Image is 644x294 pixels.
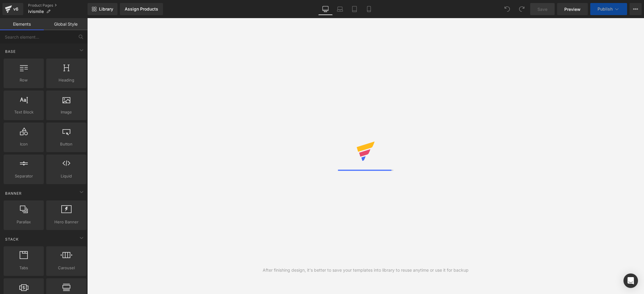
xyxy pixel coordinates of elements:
[263,267,469,273] div: After finishing design, it's better to save your templates into library to reuse anytime or use i...
[5,236,19,242] span: Stack
[362,3,376,15] a: Mobile
[5,77,42,83] span: Row
[28,3,88,8] a: Product Pages
[44,18,88,30] a: Global Style
[557,3,588,15] a: Preview
[99,6,113,12] span: Library
[516,3,528,15] button: Redo
[48,265,85,271] span: Carousel
[48,141,85,147] span: Button
[5,265,42,271] span: Tabs
[12,5,20,13] div: v6
[5,173,42,179] span: Separator
[88,3,117,15] a: New Library
[48,109,85,115] span: Image
[333,3,347,15] a: Laptop
[537,6,547,12] span: Save
[28,9,44,14] span: ivismile
[5,141,42,147] span: Icon
[564,6,581,12] span: Preview
[125,7,158,11] div: Assign Products
[347,3,362,15] a: Tablet
[623,273,638,288] div: Open Intercom Messenger
[501,3,513,15] button: Undo
[5,190,22,196] span: Banner
[2,3,23,15] a: v6
[630,3,642,15] button: More
[318,3,333,15] a: Desktop
[5,219,42,225] span: Parallax
[48,77,85,83] span: Heading
[590,3,627,15] button: Publish
[48,173,85,179] span: Liquid
[598,7,613,11] span: Publish
[5,49,16,54] span: Base
[48,219,85,225] span: Hero Banner
[5,109,42,115] span: Text Block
